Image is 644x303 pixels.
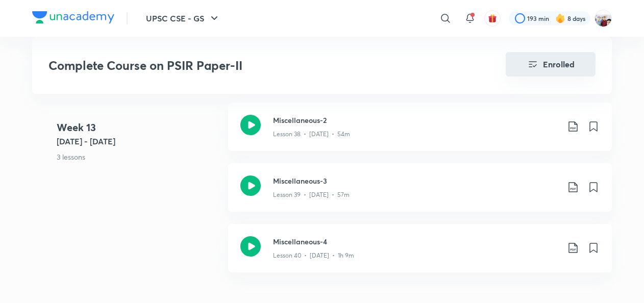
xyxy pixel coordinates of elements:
[228,163,612,224] a: Miscellaneous-3Lesson 39 • [DATE] • 57m
[273,130,350,139] p: Lesson 38 • [DATE] • 54m
[57,151,220,162] p: 3 lessons
[273,190,350,199] p: Lesson 39 • [DATE] • 57m
[57,120,220,135] h4: Week 13
[273,115,559,125] h3: Miscellaneous-2
[57,135,220,147] h5: [DATE] - [DATE]
[273,175,559,186] h3: Miscellaneous-3
[228,224,612,285] a: Miscellaneous-4Lesson 40 • [DATE] • 1h 9m
[595,10,612,27] img: km swarthi
[506,52,596,77] button: Enrolled
[32,11,114,23] img: Company Logo
[484,10,501,27] button: avatar
[488,14,497,23] img: avatar
[32,11,114,26] a: Company Logo
[555,13,565,23] img: streak
[273,251,354,260] p: Lesson 40 • [DATE] • 1h 9m
[273,236,559,247] h3: Miscellaneous-4
[140,8,227,29] button: UPSC CSE - GS
[228,103,612,163] a: Miscellaneous-2Lesson 38 • [DATE] • 54m
[48,58,448,73] h3: Complete Course on PSIR Paper-II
